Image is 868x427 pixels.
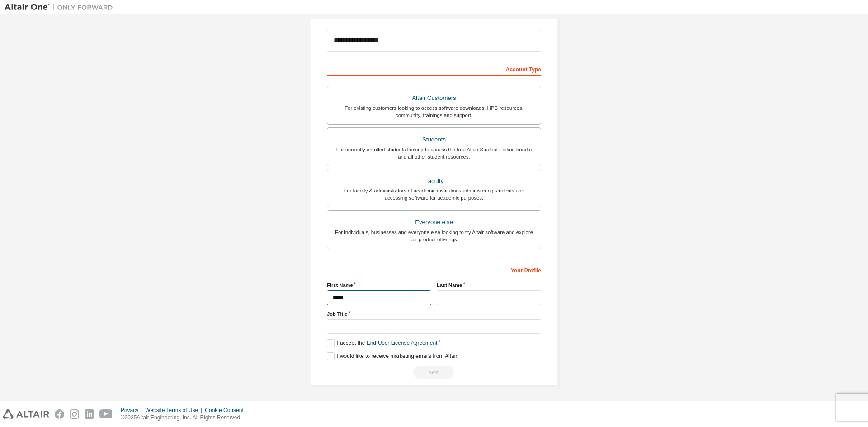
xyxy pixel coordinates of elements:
div: Everyone else [333,216,535,229]
img: instagram.svg [70,409,79,419]
div: For currently enrolled students looking to access the free Altair Student Edition bundle and all ... [333,146,535,160]
div: For existing customers looking to access software downloads, HPC resources, community, trainings ... [333,104,535,119]
div: Students [333,133,535,146]
img: altair_logo.svg [3,409,49,419]
div: For faculty & administrators of academic institutions administering students and accessing softwa... [333,187,535,202]
a: End-User License Agreement [367,340,438,346]
label: Last Name [437,282,541,289]
div: Account Type [327,61,541,76]
img: linkedin.svg [85,409,94,419]
label: I would like to receive marketing emails from Altair [327,352,457,360]
label: First Name [327,282,431,289]
div: Altair Customers [333,92,535,104]
img: facebook.svg [55,409,64,419]
img: youtube.svg [99,409,113,419]
div: Cookie Consent [205,407,249,414]
div: Website Terms of Use [145,407,205,414]
div: Faculty [333,175,535,188]
div: For individuals, businesses and everyone else looking to try Altair software and explore our prod... [333,229,535,243]
label: Job Title [327,310,541,318]
p: © 2025 Altair Engineering, Inc. All Rights Reserved. [121,414,249,422]
label: I accept the [327,339,437,347]
img: Altair One [5,3,118,12]
div: Privacy [121,407,145,414]
div: Your Profile [327,263,541,277]
div: Read and acccept EULA to continue [327,366,541,379]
